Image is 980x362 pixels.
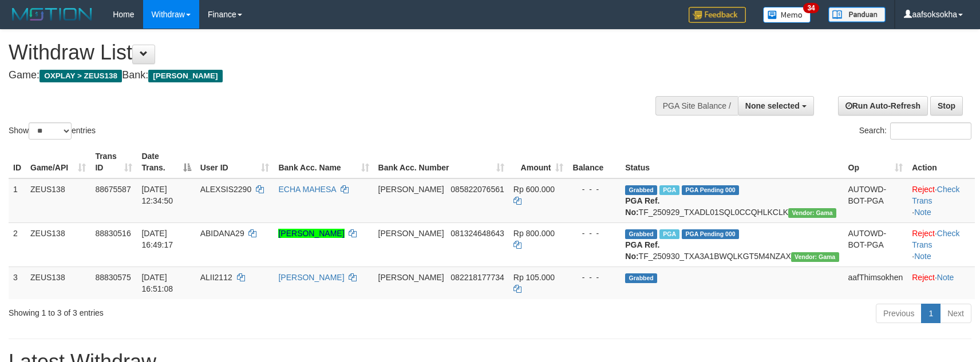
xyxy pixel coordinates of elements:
span: Grabbed [625,273,657,283]
label: Search: [859,122,971,140]
span: Rp 800.000 [513,229,555,238]
th: Game/API: activate to sort column ascending [26,146,90,178]
span: [PERSON_NAME] [148,70,222,82]
a: 1 [921,304,941,323]
span: Marked by aafpengsreynich [659,229,679,239]
span: Rp 105.000 [513,273,555,282]
img: MOTION_logo.png [9,6,96,23]
span: [PERSON_NAME] [378,229,444,238]
a: Check Trans [912,185,959,205]
span: Marked by aafpengsreynich [659,185,679,195]
span: Vendor URL: https://trx31.1velocity.biz [788,208,836,218]
div: PGA Site Balance / [655,96,738,116]
b: PGA Ref. No: [625,196,659,217]
td: AUTOWD-BOT-PGA [844,222,908,266]
td: · · [907,178,975,223]
div: - - - [572,228,616,239]
span: Copy 085822076561 to clipboard [451,185,504,194]
th: Trans ID: activate to sort column ascending [90,146,137,178]
b: PGA Ref. No: [625,240,659,261]
a: Reject [912,273,935,282]
span: None selected [745,101,800,110]
span: PGA Pending [682,185,739,195]
span: [PERSON_NAME] [378,185,444,194]
a: Note [914,252,931,261]
span: Copy 081324648643 to clipboard [451,229,504,238]
th: Op: activate to sort column ascending [844,146,908,178]
th: Action [907,146,975,178]
a: [PERSON_NAME] [278,229,344,238]
td: AUTOWD-BOT-PGA [844,178,908,223]
span: 88830575 [95,273,131,282]
a: Check Trans [912,229,959,249]
span: OXPLAY > ZEUS138 [39,70,122,82]
a: Stop [930,96,963,116]
span: Copy 082218177734 to clipboard [451,273,504,282]
td: ZEUS138 [26,266,90,299]
a: Previous [876,304,922,323]
img: Feedback.jpg [689,7,746,23]
select: Showentries [29,122,72,140]
label: Show entries [9,122,96,140]
th: Balance [568,146,621,178]
span: 88830516 [95,229,131,238]
button: None selected [738,96,814,116]
th: Status [621,146,843,178]
span: Vendor URL: https://trx31.1velocity.biz [791,252,839,262]
img: Button%20Memo.svg [763,7,811,23]
th: ID [9,146,26,178]
td: ZEUS138 [26,222,90,266]
th: User ID: activate to sort column ascending [196,146,274,178]
span: PGA Pending [682,229,739,239]
span: [PERSON_NAME] [378,273,444,282]
span: ALII2112 [200,273,232,282]
a: Reject [912,229,935,238]
span: Grabbed [625,185,657,195]
th: Bank Acc. Name: activate to sort column ascending [274,146,373,178]
td: ZEUS138 [26,178,90,223]
span: Grabbed [625,229,657,239]
h4: Game: Bank: [9,70,642,81]
a: Note [914,208,931,217]
h1: Withdraw List [9,41,642,64]
td: aafThimsokhen [844,266,908,299]
td: · [907,266,975,299]
span: [DATE] 12:34:50 [141,185,173,205]
td: TF_250929_TXADL01SQL0CCQHLKCLK [621,178,843,223]
div: - - - [572,272,616,283]
td: · · [907,222,975,266]
a: Run Auto-Refresh [838,96,928,116]
span: Rp 600.000 [513,185,555,194]
span: ABIDANA29 [200,229,244,238]
span: ALEXSIS2290 [200,185,252,194]
th: Bank Acc. Number: activate to sort column ascending [374,146,509,178]
td: 2 [9,222,26,266]
div: Showing 1 to 3 of 3 entries [9,303,400,319]
a: Next [940,304,971,323]
a: ECHA MAHESA [278,185,335,194]
td: 1 [9,178,26,223]
a: Note [937,273,954,282]
span: 34 [803,3,819,13]
span: 88675587 [95,185,131,194]
a: Reject [912,185,935,194]
input: Search: [890,122,971,140]
img: panduan.png [828,7,886,22]
div: - - - [572,184,616,195]
th: Amount: activate to sort column ascending [509,146,568,178]
td: TF_250930_TXA3A1BWQLKGT5M4NZAX [621,222,843,266]
span: [DATE] 16:49:17 [141,229,173,249]
span: [DATE] 16:51:08 [141,273,173,293]
td: 3 [9,266,26,299]
a: [PERSON_NAME] [278,273,344,282]
th: Date Trans.: activate to sort column descending [137,146,195,178]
